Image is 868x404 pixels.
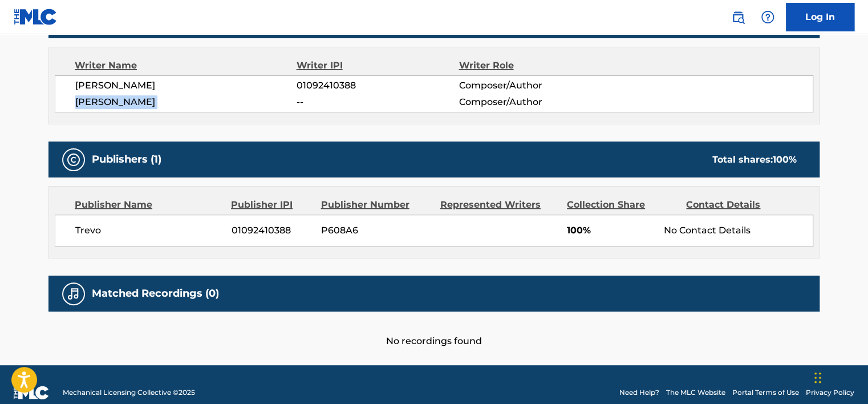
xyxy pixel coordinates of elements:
[92,153,161,166] h5: Publishers (1)
[814,361,821,395] div: টেনে আনুন
[321,198,431,212] div: Publisher Number
[231,198,312,212] div: Publisher IPI
[459,79,606,92] span: Composer/Author
[806,387,854,398] a: Privacy Policy
[686,198,797,212] div: Contact Details
[75,198,222,212] div: Publisher Name
[567,198,678,212] div: Collection Share
[619,387,659,398] a: Need Help?
[297,79,459,92] span: 01092410388
[297,95,459,109] span: --
[75,59,297,72] div: Writer Name
[811,349,868,404] iframe: Chat Widget
[63,387,195,398] span: Mechanical Licensing Collective © 2025
[666,387,725,398] a: The MLC Website
[75,79,297,92] span: [PERSON_NAME]
[761,10,774,24] img: help
[811,349,868,404] div: চ্যাট উইজেট
[712,153,797,167] div: Total shares:
[321,224,432,237] span: P608A6
[75,224,223,237] span: Trevo
[756,6,779,29] div: Help
[48,312,820,348] div: No recordings found
[773,154,797,165] span: 100 %
[732,387,799,398] a: Portal Terms of Use
[67,287,80,301] img: Matched Recordings
[440,198,558,212] div: Represented Writers
[664,224,813,237] div: No Contact Details
[786,3,854,31] a: Log In
[67,153,80,167] img: Publishers
[567,224,655,237] span: 100%
[297,59,459,72] div: Writer IPI
[459,95,606,109] span: Composer/Author
[14,9,58,25] img: MLC Logo
[92,287,219,300] h5: Matched Recordings (0)
[232,224,313,237] span: 01092410388
[731,10,745,24] img: search
[75,95,297,109] span: [PERSON_NAME]
[727,6,749,29] a: Public Search
[459,59,606,72] div: Writer Role
[14,386,49,399] img: logo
